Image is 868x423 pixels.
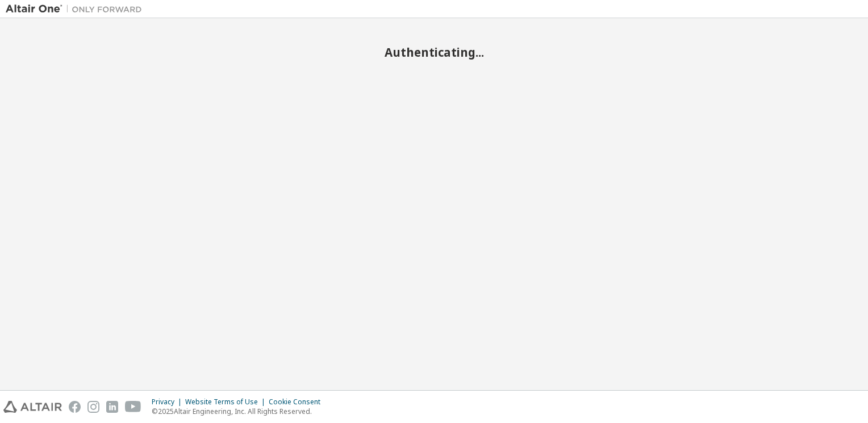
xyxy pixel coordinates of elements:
[152,407,327,416] p: © 2025 Altair Engineering, Inc. All Rights Reserved.
[269,397,327,407] div: Cookie Consent
[152,397,185,407] div: Privacy
[69,401,81,413] img: facebook.svg
[125,401,141,413] img: youtube.svg
[3,401,62,413] img: altair_logo.svg
[6,3,148,15] img: Altair One
[87,401,99,413] img: instagram.svg
[6,45,862,60] h2: Authenticating...
[106,401,118,413] img: linkedin.svg
[185,397,269,407] div: Website Terms of Use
